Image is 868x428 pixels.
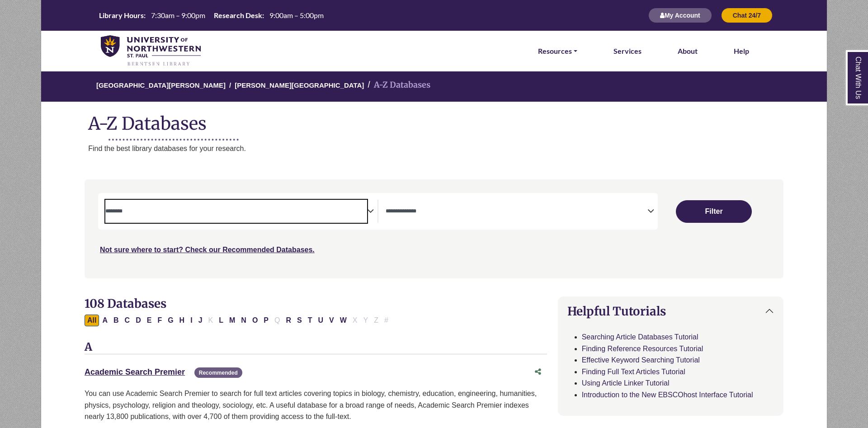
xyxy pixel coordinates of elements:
[315,315,326,326] button: Filter Results U
[558,297,783,325] button: Helpful Tutorials
[305,315,315,326] button: Filter Results T
[337,315,349,326] button: Filter Results W
[155,315,165,326] button: Filter Results F
[721,8,773,23] button: Chat 24/7
[269,11,324,19] span: 9:00am – 5:00pm
[96,80,226,89] a: [GEOGRAPHIC_DATA][PERSON_NAME]
[582,368,685,376] a: Finding Full Text Articles Tutorial
[85,179,783,278] nav: Search filters
[95,10,146,20] th: Library Hours:
[538,45,577,57] a: Resources
[177,315,188,326] button: Filter Results H
[326,315,337,326] button: Filter Results V
[238,315,249,326] button: Filter Results N
[721,11,773,19] a: Chat 24/7
[95,10,327,21] a: Hours Today
[529,363,547,381] button: Share this database
[85,341,547,354] h3: A
[294,315,305,326] button: Filter Results S
[196,315,205,326] button: Filter Results J
[99,315,110,326] button: Filter Results A
[165,315,176,326] button: Filter Results G
[95,10,327,19] table: Hours Today
[582,345,703,353] a: Finding Reference Resources Tutorial
[105,208,367,216] textarea: Search
[188,315,195,326] button: Filter Results I
[151,11,205,19] span: 7:30am – 9:00pm
[678,45,698,57] a: About
[226,315,238,326] button: Filter Results M
[582,356,700,364] a: Effective Keyword Searching Tutorial
[111,315,122,326] button: Filter Results B
[250,315,260,326] button: Filter Results O
[648,11,712,19] a: My Account
[85,316,392,324] div: Alpha-list to filter by first letter of database name
[85,367,185,376] a: Academic Search Premier
[88,143,827,155] p: Find the best library databases for your research.
[582,391,753,399] a: Introduction to the New EBSCOhost Interface Tutorial
[41,106,827,134] h1: A-Z Databases
[648,8,712,23] button: My Account
[210,10,264,20] th: Research Desk:
[133,315,144,326] button: Filter Results D
[122,315,133,326] button: Filter Results C
[144,315,155,326] button: Filter Results E
[676,200,752,223] button: Submit for Search Results
[235,80,364,89] a: [PERSON_NAME][GEOGRAPHIC_DATA]
[216,315,226,326] button: Filter Results L
[283,315,294,326] button: Filter Results R
[582,333,698,341] a: Searching Article Databases Tutorial
[194,367,242,378] span: Recommended
[386,208,647,216] textarea: Search
[734,45,749,57] a: Help
[85,315,99,326] button: All
[85,296,166,311] span: 108 Databases
[261,315,271,326] button: Filter Results P
[100,246,315,254] a: Not sure where to start? Check our Recommended Databases.
[101,35,201,67] img: library_home
[364,79,430,92] li: A-Z Databases
[582,379,670,387] a: Using Article Linker Tutorial
[85,388,547,423] p: You can use Academic Search Premier to search for full text articles covering topics in biology, ...
[41,71,827,102] nav: breadcrumb
[613,45,642,57] a: Services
